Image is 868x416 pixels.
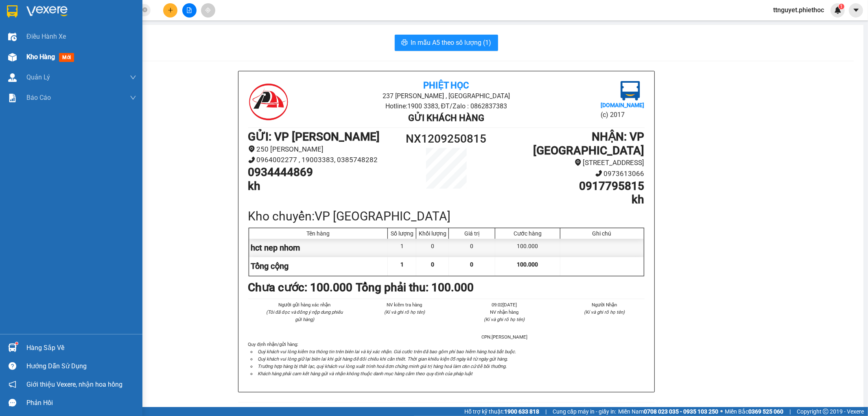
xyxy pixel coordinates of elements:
b: Tổng phải thu: 100.000 [356,281,474,294]
span: 100.000 [517,261,538,268]
h1: kh [496,193,644,207]
span: notification [9,381,16,388]
h1: NX1209250815 [397,130,496,148]
img: icon-new-feature [834,7,842,14]
h1: 0934444869 [248,165,397,179]
i: (Kí và ghi rõ họ tên) [584,309,625,315]
li: 237 [PERSON_NAME] , [GEOGRAPHIC_DATA] [76,20,340,30]
span: Hỗ trợ kỹ thuật: [464,407,539,416]
span: mới [59,53,74,62]
img: logo.jpg [248,81,289,122]
li: [STREET_ADDRESS] [496,157,644,168]
span: Miền Bắc [725,407,783,416]
strong: 0708 023 035 - 0935 103 250 [644,408,718,415]
li: Hotline: 1900 3383, ĐT/Zalo : 0862837383 [314,101,578,111]
li: 09:02[DATE] [464,301,545,308]
span: close-circle [142,7,147,14]
li: CPN.[PERSON_NAME] [464,333,545,341]
div: Tên hàng [251,230,386,237]
span: | [789,407,791,416]
span: environment [575,159,582,166]
li: 0973613066 [496,168,644,179]
span: Kho hàng [26,53,55,61]
img: warehouse-icon [8,343,17,352]
b: GỬI : VP [PERSON_NAME] [248,130,380,143]
div: hct nep nhom [249,239,388,257]
i: Quý khách vui lòng kiểm tra thông tin trên biên lai và ký xác nhận. Giá cước trên đã bao gồm phí ... [258,349,516,354]
img: warehouse-icon [8,53,17,62]
li: Người gửi hàng xác nhận [265,301,345,308]
sup: 1 [15,342,18,345]
span: Báo cáo [26,92,51,103]
div: Khối lượng [418,230,446,237]
img: logo-vxr [7,5,17,18]
button: plus [163,3,177,18]
li: (c) 2017 [601,110,644,120]
i: (Kí và ghi rõ họ tên) [484,317,525,322]
button: file-add [182,3,197,18]
span: phone [595,170,602,177]
span: copyright [823,409,829,414]
div: 1 [388,239,416,257]
img: warehouse-icon [8,73,17,82]
span: file-add [186,7,192,13]
span: close-circle [142,7,147,12]
img: solution-icon [8,94,17,102]
div: Quy định nhận/gửi hàng : [248,341,645,377]
span: message [9,399,16,407]
span: printer [401,39,408,47]
li: 0964002277 , 19003383, 0385748282 [248,154,397,165]
span: Giới thiệu Vexere, nhận hoa hồng [26,379,122,390]
strong: 1900 633 818 [504,408,539,415]
div: Hướng dẫn sử dụng [26,360,136,372]
div: Hàng sắp về [26,342,136,354]
img: logo.jpg [10,10,51,51]
strong: 0369 525 060 [748,408,783,415]
h1: kh [248,179,397,193]
span: | [545,407,547,416]
span: 1 [400,261,404,268]
span: question-circle [9,362,16,370]
li: NV kiểm tra hàng [364,301,445,308]
div: Phản hồi [26,397,136,409]
span: down [130,95,136,101]
b: GỬI : VP [PERSON_NAME] [10,59,142,73]
i: Quý khách vui lòng giữ lại biên lai khi gửi hàng để đối chiếu khi cần thiết. Thời gian khiếu kiện... [258,356,508,362]
button: caret-down [849,3,863,18]
b: NHẬN : VP [GEOGRAPHIC_DATA] [533,130,645,157]
div: Ghi chú [562,230,642,237]
span: Cung cấp máy in - giấy in: [553,407,616,416]
li: 237 [PERSON_NAME] , [GEOGRAPHIC_DATA] [314,91,578,101]
span: environment [248,145,255,152]
b: Chưa cước : 100.000 [248,281,353,294]
div: Cước hàng [497,230,558,237]
div: 0 [449,239,495,257]
li: Người Nhận [564,301,645,308]
span: Điều hành xe [26,31,66,42]
b: [DOMAIN_NAME] [601,102,644,108]
span: ttnguyet.phiethoc [767,5,831,15]
div: Số lượng [390,230,414,237]
b: Phiệt Học [423,80,469,90]
div: 100.000 [495,239,560,257]
span: In mẫu A5 theo số lượng (1) [411,37,492,48]
img: logo.jpg [621,81,640,101]
div: Kho chuyển: VP [GEOGRAPHIC_DATA] [248,207,645,226]
span: 1 [840,4,843,9]
span: down [130,74,136,81]
img: warehouse-icon [8,33,17,41]
span: 0 [431,261,434,268]
li: NV nhận hàng [464,308,545,316]
b: Gửi khách hàng [408,113,484,123]
button: printerIn mẫu A5 theo số lượng (1) [395,35,498,51]
sup: 1 [839,4,844,9]
span: Tổng cộng [251,261,289,271]
span: aim [205,7,211,13]
i: (Kí và ghi rõ họ tên) [384,309,425,315]
span: 0 [470,261,474,268]
span: caret-down [853,7,860,14]
li: 250 [PERSON_NAME] [248,144,397,155]
div: Giá trị [451,230,493,237]
i: Trường hợp hàng bị thất lạc, quý khách vui lòng xuất trình hoá đơn chứng minh giá trị hàng hoá là... [258,363,507,369]
i: (Tôi đã đọc và đồng ý nộp dung phiếu gửi hàng) [266,309,343,322]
